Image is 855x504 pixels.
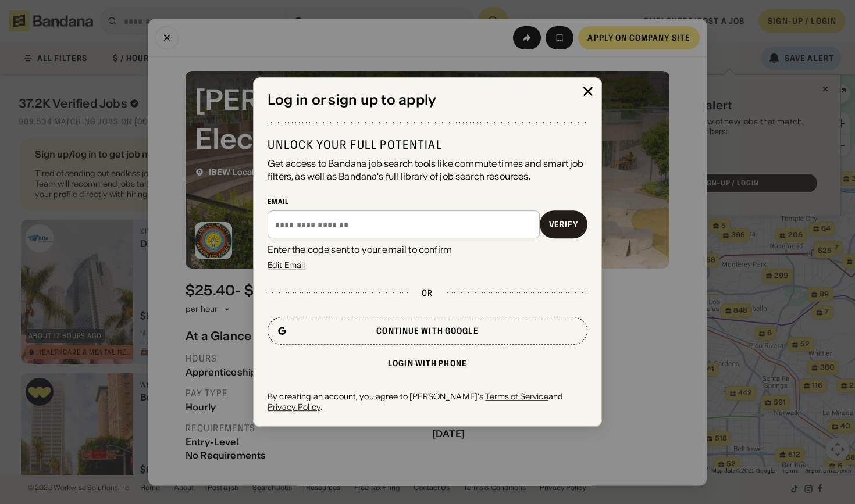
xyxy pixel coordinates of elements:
div: By creating an account, you agree to [PERSON_NAME]'s and . [268,391,587,412]
div: Login with phone [388,359,467,367]
div: Verify [549,220,578,228]
div: Email [268,197,587,206]
a: Privacy Policy [268,402,320,412]
div: Log in or sign up to apply [268,92,587,109]
div: Edit Email [268,261,305,269]
div: Continue with Google [376,327,478,335]
div: Enter the code sent to your email to confirm [268,243,587,256]
div: Get access to Bandana job search tools like commute times and smart job filters, as well as Banda... [268,157,587,183]
div: Unlock your full potential [268,137,587,152]
div: or [422,288,433,298]
a: Terms of Service [485,391,548,402]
